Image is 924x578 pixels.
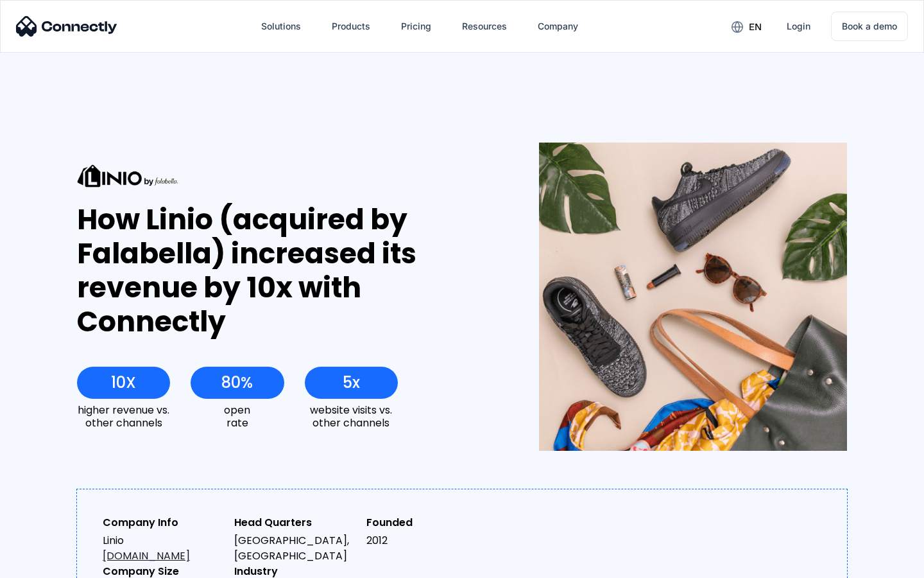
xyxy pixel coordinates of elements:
a: Book a demo [831,12,908,41]
aside: Language selected: English [13,556,77,574]
div: website visits vs. other channels [305,404,398,428]
div: en [749,18,762,36]
div: Head Quarters [234,515,355,530]
div: Company [538,17,578,35]
div: higher revenue vs. other channels [77,404,170,428]
div: How Linio (acquired by Falabella) increased its revenue by 10x with Connectly [77,203,492,338]
div: Company Info [103,515,224,530]
a: Login [776,11,821,42]
div: 80% [221,374,253,392]
div: [GEOGRAPHIC_DATA], [GEOGRAPHIC_DATA] [234,533,355,564]
div: 5x [343,374,360,392]
a: Pricing [391,11,441,42]
div: 10X [111,374,136,392]
div: Solutions [261,17,301,35]
div: open rate [191,404,284,428]
div: Founded [366,515,488,530]
ul: Language list [26,556,77,574]
img: Connectly Logo [16,16,117,37]
div: Resources [462,17,507,35]
div: Pricing [401,17,431,35]
div: Linio [103,533,224,564]
div: 2012 [366,533,488,548]
div: Products [332,17,370,35]
a: [DOMAIN_NAME] [103,548,190,563]
div: Login [787,17,810,35]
